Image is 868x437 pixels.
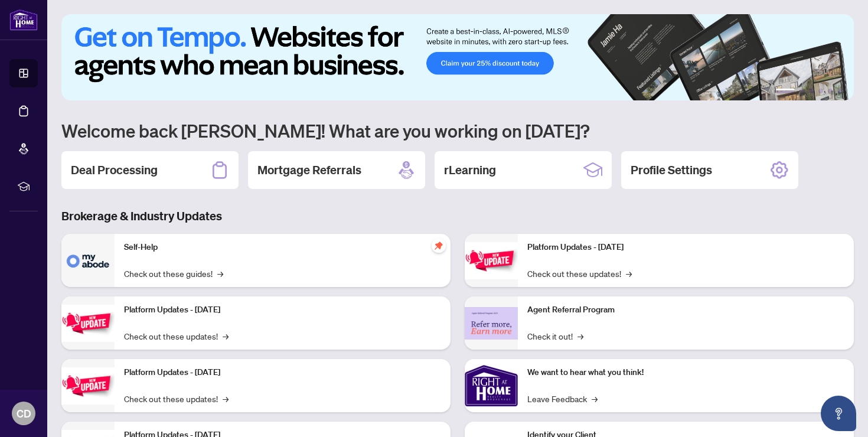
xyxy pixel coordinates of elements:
[626,267,632,280] span: →
[821,396,856,431] button: Open asap
[527,330,583,343] a: Check it out!→
[776,89,795,93] button: 1
[9,9,38,31] img: logo
[809,89,814,93] button: 3
[592,392,598,405] span: →
[465,307,518,340] img: Agent Referral Program
[124,330,229,343] a: Check out these updates!→
[124,304,441,317] p: Platform Updates - [DATE]
[527,304,844,317] p: Agent Referral Program
[527,392,598,405] a: Leave Feedback→
[527,267,632,280] a: Check out these updates!→
[527,241,844,254] p: Platform Updates - [DATE]
[432,239,446,253] span: pushpin
[465,242,518,279] img: Platform Updates - June 23, 2025
[837,89,842,93] button: 6
[124,267,223,280] a: Check out these guides!→
[631,162,712,178] h2: Profile Settings
[444,162,496,178] h2: rLearning
[61,367,115,405] img: Platform Updates - July 21, 2025
[71,162,158,178] h2: Deal Processing
[577,330,583,343] span: →
[61,234,115,287] img: Self-Help
[818,89,823,93] button: 4
[465,359,518,412] img: We want to hear what you think!
[61,119,854,142] h1: Welcome back [PERSON_NAME]! What are you working on [DATE]?
[124,241,441,254] p: Self-Help
[217,267,223,280] span: →
[61,305,115,342] img: Platform Updates - September 16, 2025
[61,208,854,224] h3: Brokerage & Industry Updates
[124,392,229,405] a: Check out these updates!→
[800,89,804,93] button: 2
[527,366,844,379] p: We want to hear what you think!
[223,330,229,343] span: →
[223,392,229,405] span: →
[828,89,833,93] button: 5
[257,162,361,178] h2: Mortgage Referrals
[17,405,31,422] span: CD
[61,14,854,100] img: Slide 0
[124,366,441,379] p: Platform Updates - [DATE]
